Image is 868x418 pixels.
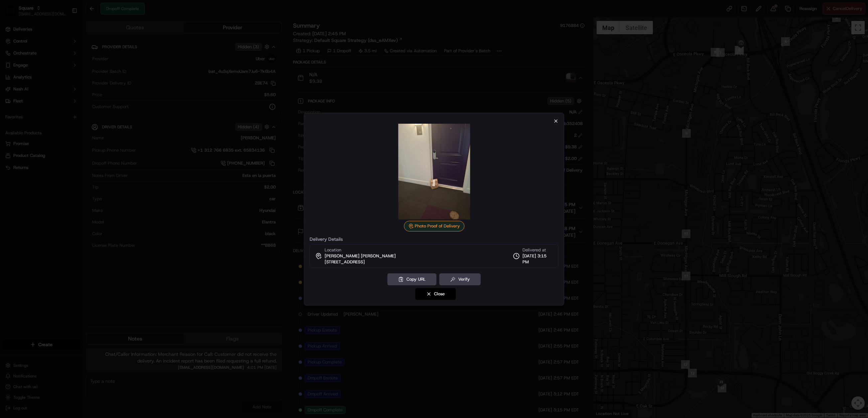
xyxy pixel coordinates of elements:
div: Photo Proof of Delivery [404,221,464,231]
span: [STREET_ADDRESS] [325,259,365,265]
img: photo_proof_of_delivery image [386,124,482,219]
a: Powered byPylon [47,113,80,118]
div: Start new chat [23,64,109,70]
img: Nash [7,7,20,20]
label: Delivery Details [310,237,559,241]
div: We're available if you need us! [23,70,84,76]
button: Copy URL [387,273,437,285]
a: 📗Knowledge Base [4,94,54,106]
span: [DATE] 3:15 PM [522,253,553,265]
button: Verify [439,273,481,285]
a: 💻API Documentation [54,94,109,106]
img: 1736555255976-a54dd68f-1ca7-489b-9aae-adbdc363a1c4 [7,64,19,76]
button: Close [415,288,456,300]
div: 💻 [56,97,62,103]
span: Delivered at [522,247,553,253]
span: [PERSON_NAME] [PERSON_NAME] [325,253,396,259]
div: 📗 [7,97,12,103]
span: Location [325,247,341,253]
span: Knowledge Base [13,97,51,103]
input: Got a question? Start typing here... [17,43,120,50]
button: Start new chat [113,66,121,74]
span: API Documentation [63,97,107,103]
p: Welcome 👋 [7,27,121,38]
span: Pylon [66,113,80,118]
